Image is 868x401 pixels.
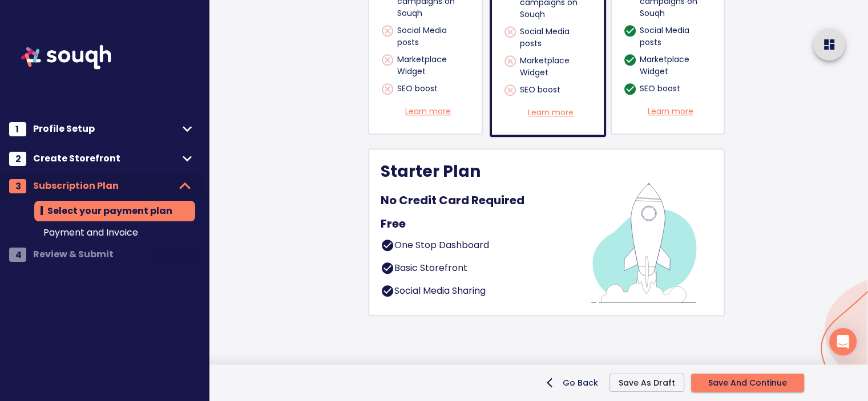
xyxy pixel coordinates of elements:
span: Subscription Plan [33,178,173,194]
a: Learn more [528,107,574,119]
img: Premium.svg [574,161,712,303]
span: Save And Continue [708,376,787,390]
a: Learn more [648,106,693,118]
div: SEO boost [388,83,470,100]
span: 2 [15,152,21,166]
span: 3 [15,179,21,193]
span: Profile Setup [33,121,178,137]
button: Save And Continue [691,374,804,392]
p: Basic Storefront [394,261,467,281]
button: Save As Draft [609,374,684,392]
div: Marketplace Widget [388,54,470,78]
span: Select your payment plan [43,203,186,219]
p: Social Media Sharing [394,284,486,304]
div: Marketplace Widget [511,55,592,79]
div: SEO boost [631,83,712,100]
div: Social Media posts [388,25,470,48]
h5: Starter Plan [381,161,481,188]
span: Create Storefront [33,151,178,167]
p: Free [381,215,406,232]
a: Learn more [405,106,451,118]
p: One Stop Dashboard [394,238,489,258]
div: Social Media posts [511,26,592,50]
span: 1 [15,122,19,136]
p: No Credit Card Required [381,192,524,209]
div: Marketplace Widget [631,54,712,78]
div: Social Media posts [631,25,712,48]
button: home [813,29,845,60]
span: Save As Draft [619,378,675,388]
div: Open Intercom Messenger [829,328,857,355]
button: Go Back [544,374,603,392]
span: Payment and Invoice [43,226,186,240]
div: SEO boost [511,84,592,101]
div: Select your payment plan [34,201,195,221]
div: Payment and Invoice [34,224,195,242]
span: Go Back [549,377,598,388]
